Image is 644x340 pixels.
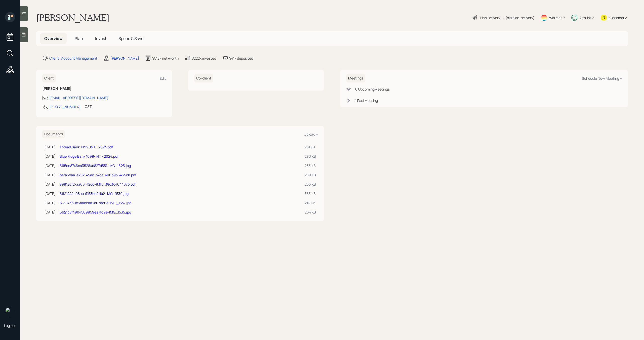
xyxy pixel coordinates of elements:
[44,209,56,215] div: [DATE]
[579,15,591,20] div: Altruist
[305,144,316,150] div: 281 KB
[44,154,56,159] div: [DATE]
[60,173,136,177] a: befa3baa-e282-45ed-b7ca-406b936435c8.pdf
[5,307,15,317] img: michael-russo-headshot.png
[36,12,109,23] h1: [PERSON_NAME]
[44,172,56,178] div: [DATE]
[503,15,535,20] div: • (old plan-delivery)
[304,132,318,137] div: Upload +
[60,200,131,205] a: 66214369e3aaecaa3e07ac6e-IMG_1537.jpg
[549,15,562,20] div: Warmer
[60,210,131,215] a: 662138f4904509959ea7fc9e-IMG_1535.jpg
[305,163,316,168] div: 233 KB
[110,56,139,61] div: [PERSON_NAME]
[346,74,365,82] h6: Meetings
[60,163,131,168] a: 665de8746ea35284d827d551-IMG_1625.jpg
[95,36,106,41] span: Invest
[118,36,143,41] span: Spend & Save
[194,74,213,82] h6: Co-client
[75,36,83,41] span: Plan
[44,191,56,196] div: [DATE]
[582,76,622,81] div: Schedule New Meeting +
[305,191,316,196] div: 383 KB
[42,74,56,82] h6: Client
[305,209,316,215] div: 264 KB
[44,200,56,205] div: [DATE]
[355,98,378,103] div: 1 Past Meeting
[42,87,166,91] h6: [PERSON_NAME]
[4,323,16,328] div: Log out
[49,104,81,109] div: [PHONE_NUMBER]
[305,182,316,187] div: 256 KB
[44,182,56,187] div: [DATE]
[60,191,129,196] a: 6621444b98aea1153be211b2-IMG_1539.jpg
[192,56,216,61] div: $222k invested
[305,154,316,159] div: 280 KB
[355,87,390,92] div: 0 Upcoming Meeting s
[44,163,56,168] div: [DATE]
[60,145,113,149] a: Thread Bank 1099-INT - 2024.pdf
[229,56,253,61] div: $417 deposited
[305,200,316,205] div: 216 KB
[609,15,624,20] div: Kustomer
[44,36,63,41] span: Overview
[160,76,166,81] div: Edit
[49,56,97,61] div: Client · Account Management
[305,172,316,178] div: 289 KB
[60,154,118,159] a: Blue Ridge Bank 1099-INT - 2024.pdf
[152,56,179,61] div: $512k net-worth
[42,130,65,138] h6: Documents
[480,15,500,20] div: Plan Delivery
[85,104,92,109] div: CST
[60,182,136,187] a: 89912cf2-aa60-42dd-93f6-38d3c404407b.pdf
[44,144,56,150] div: [DATE]
[49,95,108,100] div: [EMAIL_ADDRESS][DOMAIN_NAME]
